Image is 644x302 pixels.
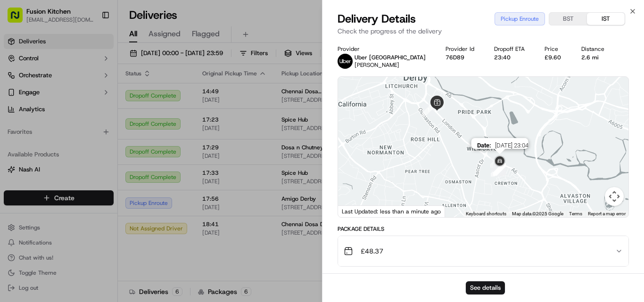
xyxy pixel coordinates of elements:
span: [PERSON_NAME] [355,61,399,69]
a: Terms (opens in new tab) [569,211,582,216]
div: Price [545,45,566,53]
div: £9.60 [545,54,566,61]
span: API Documentation [89,211,151,220]
img: Google [340,205,372,217]
img: 1736555255976-a54dd68f-1ca7-489b-9aae-adbdc363a1c4 [19,172,26,180]
div: Location Details [338,272,629,280]
div: Provider [338,45,430,53]
span: Date : [477,142,491,149]
a: 💻API Documentation [76,207,155,224]
div: 📗 [9,212,17,219]
img: Liam S. [9,137,25,152]
a: Open this area in Google Maps (opens a new window) [340,205,372,217]
div: Dropoff ETA [494,45,529,53]
div: 7 [493,163,505,176]
button: Start new chat [160,93,172,104]
div: Start new chat [42,90,155,99]
button: Keyboard shortcuts [466,211,506,217]
span: • [78,171,82,179]
a: 📗Knowledge Base [6,207,76,224]
span: Knowledge Base [19,211,72,220]
div: We're available if you need us! [42,99,130,107]
img: 1736555255976-a54dd68f-1ca7-489b-9aae-adbdc363a1c4 [9,90,26,107]
span: [DATE] 23:04 [495,142,528,149]
div: 9 [494,163,506,175]
div: 1 [422,104,435,116]
p: Welcome 👋 [9,38,172,53]
div: Last Updated: less than a minute ago [338,205,445,217]
img: uber-new-logo.jpeg [338,54,353,69]
p: Uber [GEOGRAPHIC_DATA] [355,54,426,61]
span: Map data ©2025 Google [512,211,563,216]
span: • [78,146,82,154]
a: Powered byPylon [66,232,114,239]
a: Report a map error [588,211,626,216]
span: [PERSON_NAME] [29,171,76,179]
span: Pylon [94,232,114,239]
p: Check the progress of the delivery [338,26,629,36]
div: 3 [491,164,503,177]
span: [DATE] [83,171,103,179]
span: [DATE] [83,146,103,154]
div: 23:40 [494,54,529,61]
button: IST [587,13,625,25]
div: Distance [581,45,609,53]
span: [PERSON_NAME] [29,146,76,154]
button: See details [466,281,505,294]
div: 2 [490,155,503,168]
img: Nash [9,9,28,28]
input: Got a question? Start typing here... [25,61,170,71]
div: Package Details [338,225,629,233]
button: 76D89 [446,54,464,61]
img: 1736555255976-a54dd68f-1ca7-489b-9aae-adbdc363a1c4 [19,147,26,154]
button: Map camera controls [605,187,624,206]
span: Delivery Details [338,11,416,26]
img: Masood Aslam [9,163,25,178]
button: See all [146,121,172,132]
img: 5e9a9d7314ff4150bce227a61376b483.jpg [20,90,37,107]
button: £48.37 [338,236,628,266]
button: BST [549,13,587,25]
div: Past conversations [9,122,63,130]
span: £48.37 [361,246,383,256]
div: 2.6 mi [581,54,609,61]
div: Provider Id [446,45,479,53]
div: 💻 [80,212,87,219]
